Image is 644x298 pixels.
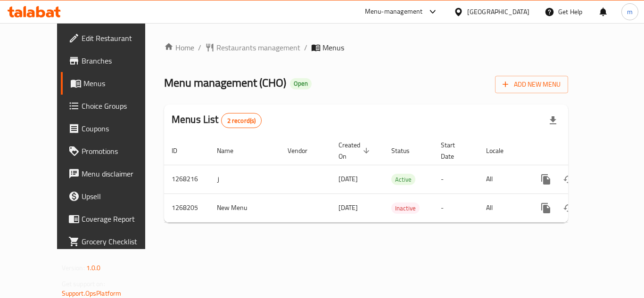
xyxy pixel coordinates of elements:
div: Total records count [221,113,262,128]
span: Start Date [441,139,467,162]
td: 1268205 [164,193,209,222]
div: Active [391,174,415,185]
th: Actions [527,137,633,165]
span: Version: [62,262,85,274]
span: Coupons [82,123,157,134]
span: m [627,7,633,17]
button: Change Status [557,197,580,219]
span: Menu management ( CHO ) [164,72,286,93]
a: Coupons [61,117,165,140]
span: Menus [322,42,344,53]
span: Coverage Report [82,213,157,225]
a: Menu disclaimer [61,162,165,185]
li: / [198,42,201,53]
button: Add New Menu [495,76,568,93]
span: Choice Groups [82,100,157,112]
div: Inactive [391,202,420,214]
table: enhanced table [164,137,633,223]
span: [DATE] [339,173,358,185]
span: Add New Menu [503,79,561,90]
button: more [535,197,557,219]
a: Menus [61,72,165,95]
a: Edit Restaurant [61,27,165,49]
span: Restaurants management [216,42,300,53]
a: Branches [61,49,165,72]
a: Home [164,42,194,53]
li: / [304,42,307,53]
span: Menu disclaimer [82,168,157,179]
span: 1.0.0 [86,262,101,274]
td: All [479,193,527,222]
button: more [535,168,557,191]
span: Vendor [288,145,320,156]
div: Export file [542,109,564,132]
span: Upsell [82,191,157,202]
span: Open [290,80,312,88]
a: Choice Groups [61,95,165,117]
td: ز [209,165,280,193]
a: Upsell [61,185,165,208]
h2: Menus List [172,113,262,128]
span: Menus [83,78,157,89]
span: Grocery Checklist [82,236,157,247]
span: Locale [486,145,516,156]
span: [DATE] [339,201,358,214]
span: Edit Restaurant [82,32,157,44]
td: - [433,165,479,193]
span: Name [217,145,246,156]
span: Get support on: [62,278,105,290]
a: Grocery Checklist [61,230,165,253]
span: Inactive [391,203,420,214]
button: Change Status [557,168,580,191]
td: - [433,193,479,222]
a: Restaurants management [205,42,300,53]
div: Open [290,78,312,89]
span: Status [391,145,422,156]
a: Promotions [61,140,165,162]
span: Created On [339,139,372,162]
span: Branches [82,55,157,66]
span: Promotions [82,145,157,157]
td: New Menu [209,193,280,222]
td: All [479,165,527,193]
div: [GEOGRAPHIC_DATA] [467,7,529,17]
td: 1268216 [164,165,209,193]
span: ID [172,145,190,156]
span: 2 record(s) [222,116,262,125]
a: Coverage Report [61,208,165,230]
div: Menu-management [365,6,423,17]
nav: breadcrumb [164,42,568,53]
span: Active [391,174,415,185]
